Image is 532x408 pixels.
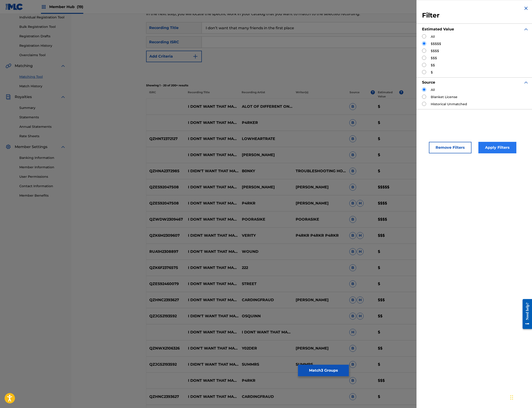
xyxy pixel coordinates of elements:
p: QZK6F2376575 [146,265,185,271]
p: I DIDNT WANT THAT MANY FRIENDS IN THE FIRST PLACE [185,233,239,238]
form: Search Form [146,22,457,81]
label: $$ [431,63,435,68]
p: 222 [239,265,292,271]
img: expand [60,63,66,69]
a: Matching Tool [19,74,66,79]
a: Individual Registration Tool [19,15,66,20]
span: Member Settings [15,144,47,150]
label: Blanket License [431,95,457,99]
span: Member Hub [49,4,83,9]
p: POORASIKE [292,217,346,222]
img: 9d2ae6d4665cec9f34b9.svg [193,54,198,59]
p: QZK6M2309607 [146,233,185,238]
iframe: Chat Widget [509,386,532,408]
p: I DONT WANT THAT MANY FRIENDS IN THE FIRST PLACE [185,297,239,303]
p: Showing 1 - 20 of 200+ results [146,83,457,87]
p: QZES92047508 [146,201,185,206]
label: All [431,34,435,39]
a: Contact Information [19,184,66,189]
a: Registration Drafts [19,34,66,39]
p: I DONT WANT THAT MANY FRIENDS IN THE FIRST PLACE [185,394,239,399]
p: P4RKR [239,378,292,383]
p: I DONT WANT THAT MANY FRIENDS IN THE FIRST PLACE [185,265,239,271]
p: Y02DER [239,346,292,351]
p: OSQUINN [239,313,292,319]
span: ? [399,90,403,94]
a: Overclaims Tool [19,53,66,58]
p: ALOT OF DIFFERENT ONES [239,104,292,109]
p: $$$ [375,378,403,383]
p: LOWHEARTRATE [239,136,292,142]
p: I DONT WANT THAT MANY FRIENDS IN THE FIRST PLACE [185,217,239,222]
p: QZHNC2393627 [146,394,185,399]
p: [PERSON_NAME] [292,201,346,206]
p: [PERSON_NAME] [292,346,346,351]
img: expand [60,144,66,150]
p: I DON'T WANT THAT MANY FRIENDS IN THE FIRST PLACE [185,249,239,254]
p: WOUND [239,249,292,254]
p: $$$ [375,233,403,238]
p: $ [375,136,403,142]
p: I DONT WANT THAT MANY FRIENDS IN THE FIRST PLACE [185,329,239,335]
p: $$$$ [375,217,403,222]
p: QZHNA2372985 [146,168,185,174]
a: Statements [19,115,66,120]
a: Match History [19,84,66,89]
p: ISRC [146,90,185,99]
p: $$ [375,346,403,351]
p: SUMMRS [292,362,346,367]
a: Rate Sheets [19,134,66,139]
span: B [349,232,356,239]
p: QZJG52193592 [146,362,185,367]
img: Royalties [6,94,11,100]
p: I DIDN'T WANT THAT MANY FRIENDS IN THE FIRST PLACE [185,313,239,319]
p: POORASIKE [239,217,292,222]
p: I DONT WANT THAT MANY FRIENDS IN THE FIRST PLACE [185,136,239,142]
span: H [357,297,364,303]
span: B [349,280,356,287]
p: Recording Title [185,90,239,99]
p: Estimated Value [378,90,399,99]
p: P4RKR P4RKR P4RKR [292,233,346,238]
p: QZJG52193592 [146,313,185,319]
p: $$$$$ [375,184,403,190]
p: $ [375,362,403,367]
span: Royalties [15,94,32,100]
label: All [431,87,435,92]
p: RUA1H2308897 [146,249,185,254]
p: [PERSON_NAME] [239,152,292,158]
p: Writer(s) [292,90,346,99]
p: $ [375,152,403,158]
p: [PERSON_NAME] [239,184,292,190]
strong: Estimated Value [422,27,454,31]
span: B [349,361,356,368]
p: QZWDW2309467 [146,217,185,222]
a: Member Benefits [19,193,66,198]
a: Registration History [19,43,66,48]
p: I DONT WANT THAT MANY FRIENDS IN THE FIRST PLACE [185,152,239,158]
p: I DONT WANT THAT MANY FRIENDS IN THE FIRST PLACE [185,120,239,125]
label: Historical Unmatched [431,102,467,107]
p: QZES92460079 [146,281,185,287]
span: B [349,297,356,303]
p: $$ [375,313,403,319]
span: B [349,313,356,320]
p: I DIDN'T WANT THAT MANY FRIENDS IN THE FIRST PLACE [185,168,239,174]
span: B [349,200,356,207]
a: Banking Information [19,155,66,160]
span: B [349,377,356,384]
span: ? [371,90,375,94]
p: I DONT WANT THAT MANY FRIENDS IN THE FIRST PLACE [185,281,239,287]
span: H [357,313,364,320]
p: $ [375,249,403,254]
a: Annual Statements [19,124,66,129]
p: [PERSON_NAME] [292,297,346,303]
label: $$$$$ [431,41,441,46]
img: MLC Logo [6,3,23,10]
img: expand [60,94,66,100]
p: P4RKR [239,201,292,206]
span: H [357,200,364,207]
